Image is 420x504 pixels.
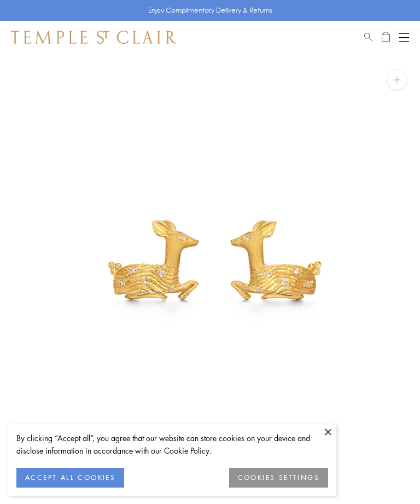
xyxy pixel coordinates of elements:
[229,468,328,488] button: COOKIES SETTINGS
[399,31,409,44] button: Open navigation
[11,31,176,44] img: Temple St. Clair
[16,54,420,457] img: 18K Deer Earrings
[16,432,328,457] div: By clicking “Accept all”, you agree that our website can store cookies on your device and disclos...
[16,468,124,488] button: ACCEPT ALL COOKIES
[382,31,390,44] a: Open Shopping Bag
[364,31,372,44] a: Search
[148,5,272,16] p: Enjoy Complimentary Delivery & Returns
